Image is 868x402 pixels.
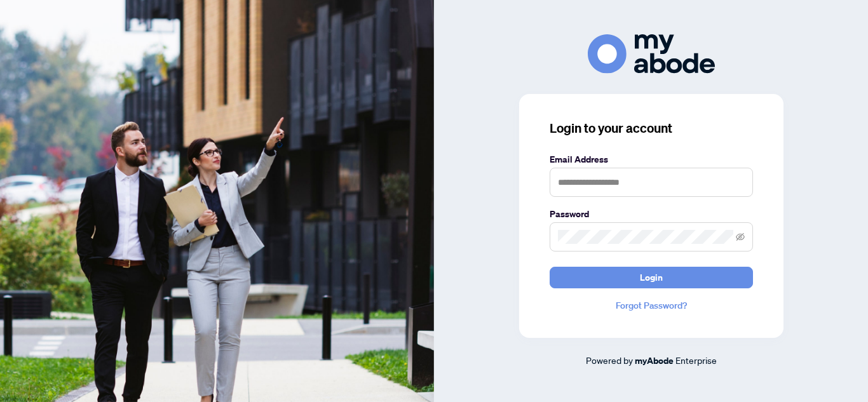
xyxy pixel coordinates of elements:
span: Enterprise [675,354,717,366]
a: myAbode [635,354,674,368]
label: Password [550,207,753,221]
span: Powered by [586,354,633,366]
h3: Login to your account [550,119,753,137]
label: Email Address [550,152,753,166]
span: Login [640,267,663,288]
a: Forgot Password? [550,298,753,312]
span: eye-invisible [736,232,745,241]
img: ma-logo [588,34,715,73]
button: Login [550,267,753,288]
